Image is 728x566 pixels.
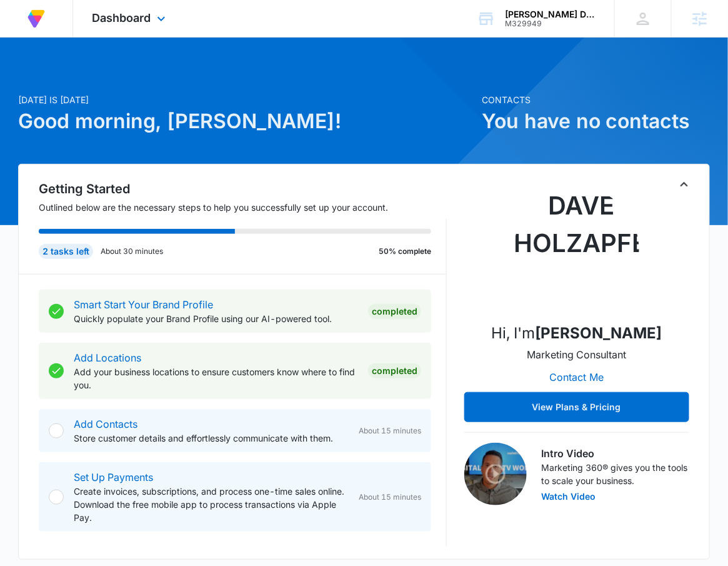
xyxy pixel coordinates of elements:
button: Contact Me [537,362,616,392]
strong: [PERSON_NAME] [535,324,662,342]
button: View Plans & Pricing [464,392,689,422]
button: Watch Video [542,492,596,501]
div: account id [505,19,596,28]
p: About 30 minutes [101,246,163,257]
h1: Good morning, [PERSON_NAME]! [18,106,474,136]
p: Outlined below are the necessary steps to help you successfully set up your account. [39,201,447,214]
img: Intro Video [464,443,527,505]
a: Add Contacts [74,418,137,430]
img: Volusion [25,8,47,30]
span: About 15 minutes [359,492,421,503]
p: Quickly populate your Brand Profile using our AI-powered tool. [74,312,358,325]
a: Smart Start Your Brand Profile [74,298,213,311]
p: Marketing 360® gives you the tools to scale your business. [542,461,689,487]
span: Dashboard [92,11,151,24]
span: About 15 minutes [359,425,421,437]
p: Add your business locations to ensure customers know where to find you. [74,365,358,392]
p: Hi, I'm [491,322,662,345]
div: Completed [368,363,421,378]
h2: Getting Started [39,179,447,198]
button: Toggle Collapse [677,177,692,192]
div: 2 tasks left [39,244,93,259]
div: account name [505,9,596,19]
h3: Intro Video [542,446,689,461]
div: Completed [368,304,421,319]
a: Set Up Payments [74,471,153,483]
p: [DATE] is [DATE] [18,93,474,106]
h1: You have no contacts [482,106,710,136]
p: 50% complete [379,246,431,257]
a: Add Locations [74,351,141,364]
img: Dave Holzapfel [514,187,639,312]
p: Contacts [482,93,710,106]
p: Store customer details and effortlessly communicate with them. [74,432,349,445]
p: Marketing Consultant [527,347,626,362]
p: Create invoices, subscriptions, and process one-time sales online. Download the free mobile app t... [74,485,349,524]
